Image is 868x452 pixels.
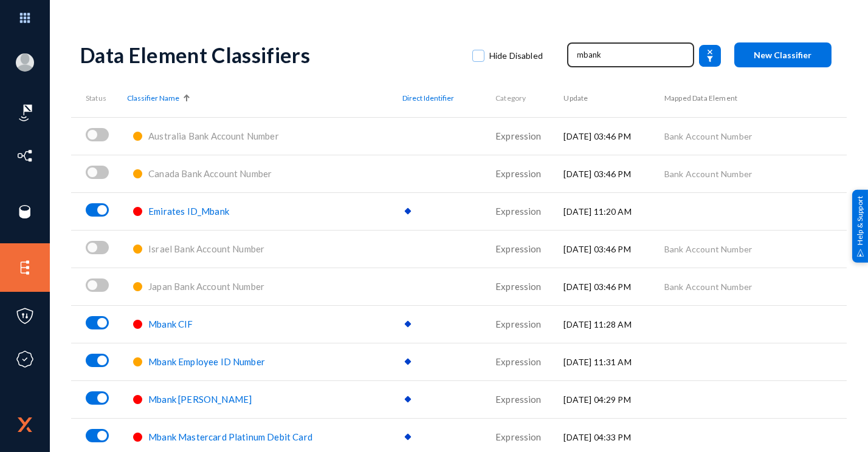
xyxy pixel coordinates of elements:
[664,117,847,155] td: Bank Account Number
[127,93,179,104] span: Classifier Name
[495,243,542,254] span: Expression
[148,206,229,217] a: Emirates ID_Mbank
[148,131,279,141] a: Australia Bank Account Number
[148,319,193,329] a: Mbank CIF
[664,268,847,305] td: Bank Account Number
[148,357,265,367] a: Mbank Employee ID Number
[7,5,43,31] img: app launcher
[16,147,34,165] img: icon-inventory.svg
[734,42,832,67] button: New Classifier
[148,206,229,217] span: Emirates ID_Mbank
[852,189,868,262] div: Help & Support
[495,130,542,141] span: Expression
[495,394,542,405] span: Expression
[664,79,847,117] th: Mapped Data Element
[495,281,542,292] span: Expression
[148,244,264,254] a: Israel Bank Account Number
[402,93,454,104] span: Direct Identifier
[563,305,664,343] td: [DATE] 11:28 AM
[148,168,272,179] span: Canada Bank Account Number
[16,203,34,221] img: icon-sources.svg
[16,307,34,325] img: icon-policies.svg
[664,155,847,192] td: Bank Account Number
[664,230,847,268] td: Bank Account Number
[127,93,402,104] div: Classifier Name
[148,282,264,292] a: Japan Bank Account Number
[16,53,34,72] img: blank-profile-picture.png
[402,93,495,104] div: Direct Identifier
[563,343,664,380] td: [DATE] 11:31 AM
[16,258,34,277] img: icon-elements.svg
[148,394,252,405] span: Mbank [PERSON_NAME]
[563,230,664,268] td: [DATE] 03:46 PM
[148,319,193,329] span: Mbank CIF
[489,47,543,65] span: Hide Disabled
[754,50,812,60] span: New Classifier
[563,380,664,418] td: [DATE] 04:29 PM
[563,155,664,192] td: [DATE] 03:46 PM
[563,192,664,230] td: [DATE] 11:20 AM
[86,93,106,103] span: Status
[495,168,542,179] span: Expression
[148,243,264,254] span: Israel Bank Account Number
[148,431,312,442] span: Mbank Mastercard Platinum Debit Card
[563,79,664,117] th: Update
[148,356,265,367] span: Mbank Employee ID Number
[577,46,684,64] input: Filter on keywords
[563,268,664,305] td: [DATE] 03:46 PM
[148,281,264,292] span: Japan Bank Account Number
[80,42,460,67] div: Data Element Classifiers
[495,319,542,329] span: Expression
[16,104,34,122] img: icon-risk-sonar.svg
[495,206,542,217] span: Expression
[495,431,542,442] span: Expression
[148,169,272,179] a: Canada Bank Account Number
[495,356,542,367] span: Expression
[148,432,312,442] a: Mbank Mastercard Platinum Debit Card
[16,350,34,368] img: icon-compliance.svg
[856,249,864,257] img: help_support.svg
[148,394,252,405] a: Mbank [PERSON_NAME]
[495,93,526,103] span: Category
[563,117,664,155] td: [DATE] 03:46 PM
